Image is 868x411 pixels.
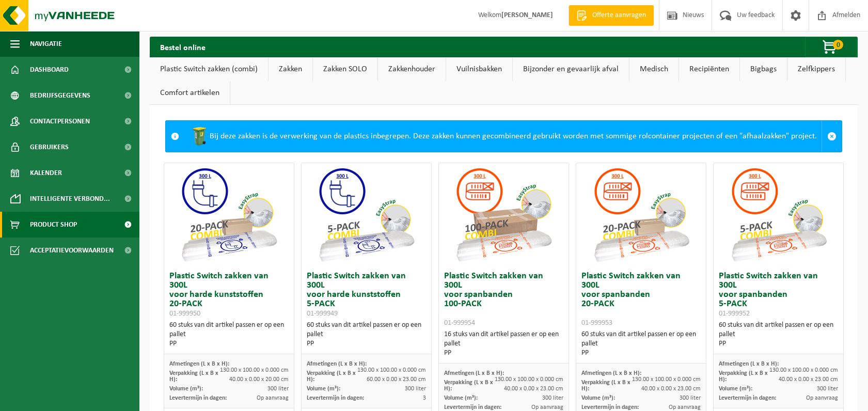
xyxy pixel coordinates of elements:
[719,386,752,392] span: Volume (m³):
[806,395,838,401] span: Op aanvraag
[444,319,475,327] span: 01-999954
[150,81,230,105] a: Comfort artikelen
[719,370,768,383] span: Verpakking (L x B x H):
[169,321,289,349] div: 60 stuks van dit artikel passen er op een pallet
[581,319,612,327] span: 01-999953
[314,163,418,266] img: 01-999949
[452,163,555,266] img: 01-999954
[805,37,857,57] button: 0
[581,370,641,376] span: Afmetingen (L x B x H):
[30,108,90,134] span: Contactpersonen
[822,121,842,152] a: Sluit melding
[680,395,701,401] span: 300 liter
[513,57,629,81] a: Bijzonder en gevaarlijk afval
[444,330,563,358] div: 16 stuks van dit artikel passen er op een pallet
[719,395,776,401] span: Levertermijn in dagen:
[423,395,426,401] span: 3
[719,321,838,349] div: 60 stuks van dit artikel passen er op een pallet
[569,5,654,26] a: Offerte aanvragen
[542,395,563,401] span: 300 liter
[313,57,377,81] a: Zakken SOLO
[817,386,838,392] span: 300 liter
[307,339,426,349] div: PP
[30,160,62,186] span: Kalender
[581,395,615,401] span: Volume (m³):
[269,57,312,81] a: Zakken
[30,83,90,108] span: Bedrijfsgegevens
[719,310,750,318] span: 01-999952
[257,395,289,401] span: Op aanvraag
[719,361,779,367] span: Afmetingen (L x B x H):
[740,57,787,81] a: Bigbags
[590,163,693,266] img: 01-999953
[184,121,822,152] div: Bij deze zakken is de verwerking van de plastics inbegrepen. Deze zakken kunnen gecombineerd gebr...
[169,361,229,367] span: Afmetingen (L x B x H):
[581,404,639,410] span: Levertermijn in dagen:
[30,31,62,57] span: Navigatie
[307,370,356,383] span: Verpakking (L x B x H):
[779,376,838,383] span: 40.00 x 0.00 x 23.00 cm
[444,380,493,392] span: Verpakking (L x B x H):
[719,272,838,318] h3: Plastic Switch zakken van 300L voor spanbanden 5-PACK
[504,386,563,392] span: 40.00 x 0.00 x 23.00 cm
[229,376,289,383] span: 40.00 x 0.00 x 20.00 cm
[787,57,845,81] a: Zelfkippers
[581,380,630,392] span: Verpakking (L x B x H):
[267,386,289,392] span: 300 liter
[405,386,426,392] span: 300 liter
[307,310,338,318] span: 01-999949
[444,404,501,410] span: Levertermijn in dagen:
[629,57,678,81] a: Medisch
[169,339,289,349] div: PP
[378,57,446,81] a: Zakkenhouder
[727,163,830,266] img: 01-999952
[30,186,110,212] span: Intelligente verbond...
[177,163,280,266] img: 01-999950
[581,272,701,327] h3: Plastic Switch zakken van 300L voor spanbanden 20-PACK
[307,272,426,318] h3: Plastic Switch zakken van 300L voor harde kunststoffen 5-PACK
[307,386,340,392] span: Volume (m³):
[769,367,838,373] span: 130.00 x 100.00 x 0.000 cm
[444,395,478,401] span: Volume (m³):
[150,57,268,81] a: Plastic Switch zakken (combi)
[307,395,364,401] span: Levertermijn in dagen:
[669,404,701,410] span: Op aanvraag
[30,238,114,263] span: Acceptatievoorwaarden
[169,370,218,383] span: Verpakking (L x B x H):
[641,386,701,392] span: 40.00 x 0.00 x 23.00 cm
[679,57,739,81] a: Recipiënten
[495,376,563,383] span: 130.00 x 100.00 x 0.000 cm
[357,367,426,373] span: 130.00 x 100.00 x 0.000 cm
[719,339,838,349] div: PP
[632,376,701,383] span: 130.00 x 100.00 x 0.000 cm
[307,361,367,367] span: Afmetingen (L x B x H):
[581,330,701,358] div: 60 stuks van dit artikel passen er op een pallet
[446,57,512,81] a: Vuilnisbakken
[169,272,289,318] h3: Plastic Switch zakken van 300L voor harde kunststoffen 20-PACK
[307,321,426,349] div: 60 stuks van dit artikel passen er op een pallet
[150,37,216,57] h2: Bestel online
[169,395,227,401] span: Levertermijn in dagen:
[189,126,210,147] img: WB-0240-HPE-GN-50.png
[169,310,200,318] span: 01-999950
[30,134,69,160] span: Gebruikers
[444,272,563,327] h3: Plastic Switch zakken van 300L voor spanbanden 100-PACK
[444,370,504,376] span: Afmetingen (L x B x H):
[30,212,77,238] span: Product Shop
[444,349,563,358] div: PP
[501,11,553,19] strong: [PERSON_NAME]
[581,349,701,358] div: PP
[220,367,289,373] span: 130.00 x 100.00 x 0.000 cm
[169,386,203,392] span: Volume (m³):
[30,57,69,83] span: Dashboard
[590,10,649,21] span: Offerte aanvragen
[531,404,563,410] span: Op aanvraag
[833,40,843,50] span: 0
[367,376,426,383] span: 60.00 x 0.00 x 23.00 cm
